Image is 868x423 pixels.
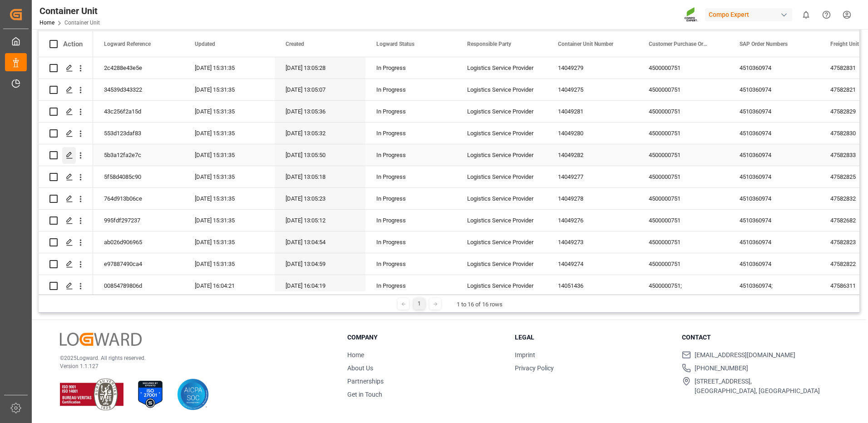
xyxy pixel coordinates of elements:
a: Home [39,20,54,26]
div: In Progress [376,232,445,253]
div: In Progress [376,123,445,144]
div: 4510360974 [729,231,819,253]
div: 4500000751 [638,253,729,275]
a: Privacy Policy [515,364,554,372]
div: [DATE] 13:05:32 [275,123,365,144]
div: 4510360974 [729,253,819,275]
div: Logistics Service Provider [456,144,547,166]
span: Responsible Party [467,41,511,47]
span: Updated [195,41,215,47]
span: Container Unit Number [558,41,613,47]
div: [DATE] 13:04:54 [275,231,365,253]
div: [DATE] 15:31:35 [184,144,275,166]
div: [DATE] 15:31:35 [184,101,275,122]
div: Logistics Service Provider [456,79,547,100]
div: [DATE] 16:04:21 [184,275,275,296]
div: 14051436 [547,275,638,296]
div: [DATE] 15:31:35 [184,253,275,275]
div: 1 to 16 of 16 rows [457,300,503,309]
div: 4500000751; [638,275,729,296]
h3: Company [347,333,503,342]
div: 2c4288e43e5e [93,57,184,79]
h3: Legal [515,333,671,342]
div: 1 [414,298,425,310]
div: 4500000751 [638,231,729,253]
div: 4510360974 [729,101,819,122]
div: Press SPACE to select this row. [39,188,93,210]
div: e97887490ca4 [93,253,184,275]
div: Press SPACE to select this row. [39,166,93,188]
div: 34539d343322 [93,79,184,100]
div: 4510360974; [729,275,819,296]
span: SAP Order Numbers [740,41,788,47]
div: 43c256f2a15d [93,101,184,122]
img: ISO 9001 & ISO 14001 Certification [60,379,123,410]
div: 4500000751 [638,188,729,209]
div: 14049277 [547,166,638,187]
div: 4510360974 [729,79,819,100]
div: 553d123daf83 [93,123,184,144]
div: Logistics Service Provider [456,231,547,253]
div: Logistics Service Provider [456,166,547,187]
div: 4510360974 [729,210,819,231]
div: ab026d906965 [93,231,184,253]
span: [EMAIL_ADDRESS][DOMAIN_NAME] [695,350,795,360]
img: AICPA SOC [177,379,209,410]
div: 4500000751 [638,166,729,187]
div: 5f58d4085c90 [93,166,184,187]
div: In Progress [376,79,445,100]
div: [DATE] 13:04:59 [275,253,365,275]
div: 4510360974 [729,123,819,144]
div: [DATE] 13:05:18 [275,166,365,187]
div: [DATE] 13:05:36 [275,101,365,122]
div: 14049278 [547,188,638,209]
div: In Progress [376,210,445,231]
div: Press SPACE to select this row. [39,253,93,275]
div: Press SPACE to select this row. [39,275,93,297]
div: 4500000751 [638,57,729,79]
div: In Progress [376,145,445,166]
a: Home [347,351,364,359]
div: 764d913b06ce [93,188,184,209]
p: Version 1.1.127 [60,362,325,370]
div: Logistics Service Provider [456,123,547,144]
div: Container Unit [39,4,100,18]
div: 4500000751 [638,210,729,231]
div: 14049280 [547,123,638,144]
span: Logward Reference [104,41,151,47]
h3: Contact [682,333,838,342]
div: Logistics Service Provider [456,275,547,296]
div: In Progress [376,275,445,296]
button: show 0 new notifications [796,5,816,25]
div: In Progress [376,58,445,79]
span: [STREET_ADDRESS], [GEOGRAPHIC_DATA], [GEOGRAPHIC_DATA] [695,377,820,396]
div: Logistics Service Provider [456,101,547,122]
div: Press SPACE to select this row. [39,79,93,101]
a: Partnerships [347,378,384,385]
div: 4510360974 [729,57,819,79]
div: [DATE] 15:31:35 [184,166,275,187]
div: Logistics Service Provider [456,210,547,231]
div: Press SPACE to select this row. [39,231,93,253]
img: Screenshot%202023-09-29%20at%2010.02.21.png_1712312052.png [684,7,699,23]
div: 4500000751 [638,123,729,144]
div: Press SPACE to select this row. [39,123,93,144]
div: Logistics Service Provider [456,253,547,275]
div: 14049276 [547,210,638,231]
div: 4500000751 [638,144,729,166]
div: [DATE] 15:31:35 [184,79,275,100]
div: [DATE] 16:04:19 [275,275,365,296]
div: [DATE] 15:31:35 [184,123,275,144]
div: In Progress [376,188,445,209]
div: Logistics Service Provider [456,188,547,209]
div: In Progress [376,101,445,122]
div: In Progress [376,167,445,187]
button: Compo Expert [705,6,796,23]
a: About Us [347,364,373,372]
div: [DATE] 15:31:35 [184,231,275,253]
div: [DATE] 13:05:28 [275,57,365,79]
img: ISO 27001 Certification [134,379,166,410]
div: 14049282 [547,144,638,166]
div: Press SPACE to select this row. [39,210,93,231]
div: Compo Expert [705,8,792,21]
